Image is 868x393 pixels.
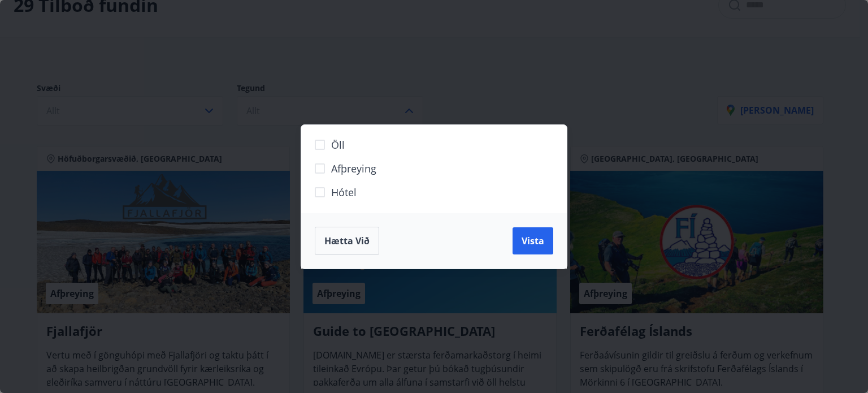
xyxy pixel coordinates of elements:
span: Hótel [331,185,357,200]
span: Hætta við [324,235,370,247]
button: Vista [513,227,553,254]
span: Afþreying [331,161,376,176]
span: Öll [331,137,345,152]
button: Hætta við [315,227,379,255]
span: Vista [522,235,544,247]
